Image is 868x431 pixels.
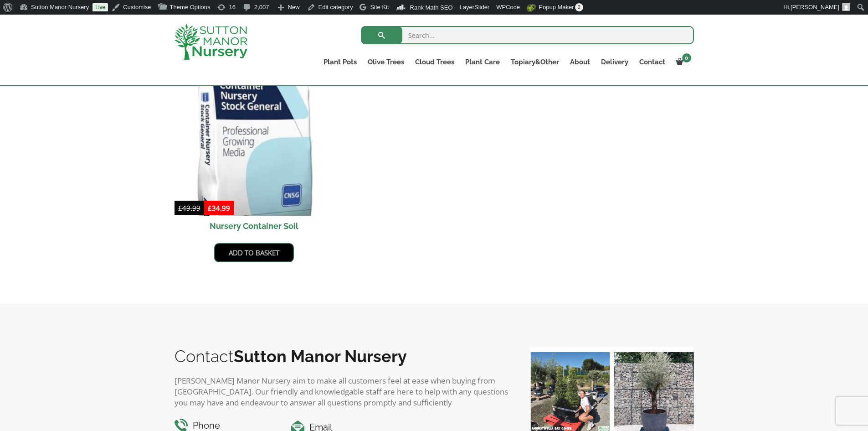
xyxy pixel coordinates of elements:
[362,56,410,68] a: Olive Trees
[175,24,247,60] img: logo
[214,243,294,262] a: Add to basket: “Nursery Container Soil”
[370,4,389,10] span: Site Kit
[208,203,212,213] span: £
[565,56,596,68] a: About
[234,347,407,366] b: Sutton Manor Nursery
[175,56,334,237] a: Sale! Nursery Container Soil
[410,56,460,68] a: Cloud Trees
[178,203,200,213] bdi: 49.99
[596,56,634,68] a: Delivery
[178,203,182,213] span: £
[208,203,230,213] bdi: 34.99
[175,216,334,236] h2: Nursery Container Soil
[361,26,694,44] input: Search...
[175,347,512,366] h2: Contact
[175,375,512,408] p: [PERSON_NAME] Manor Nursery aim to make all customers feel at ease when buying from [GEOGRAPHIC_D...
[505,56,565,68] a: Topiary&Other
[92,3,108,11] a: Live
[460,56,505,68] a: Plant Care
[410,4,453,11] span: Rank Math SEO
[671,56,694,68] a: 0
[791,4,839,10] span: [PERSON_NAME]
[318,56,362,68] a: Plant Pots
[634,56,671,68] a: Contact
[175,56,334,216] img: Nursery Container Soil
[575,3,583,11] span: 0
[682,53,691,62] span: 0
